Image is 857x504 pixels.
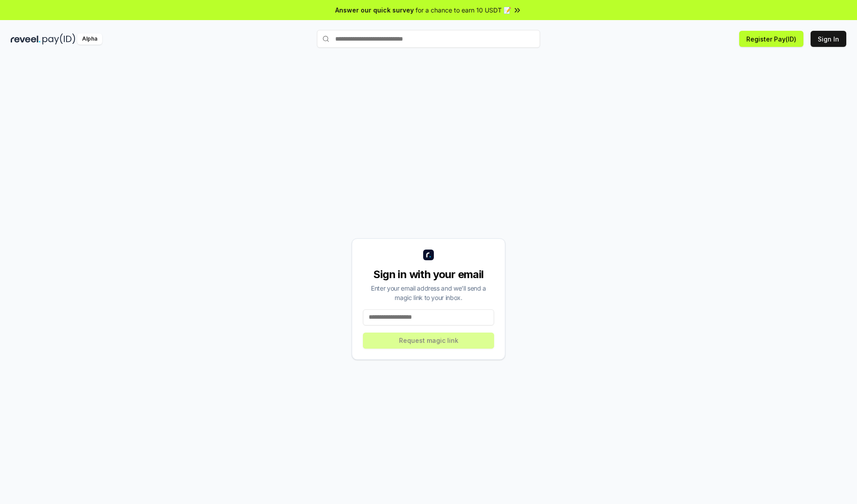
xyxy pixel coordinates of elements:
img: pay_id [42,33,75,45]
span: Answer our quick survey [335,5,414,15]
img: logo_small [423,250,434,260]
div: Sign in with your email [363,267,494,282]
span: for a chance to earn 10 USDT 📝 [416,5,511,15]
div: Enter your email address and we’ll send a magic link to your inbox. [363,283,494,302]
div: Alpha [77,33,102,45]
button: Sign In [811,31,846,47]
img: reveel_dark [11,33,41,45]
button: Register Pay(ID) [739,31,803,47]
